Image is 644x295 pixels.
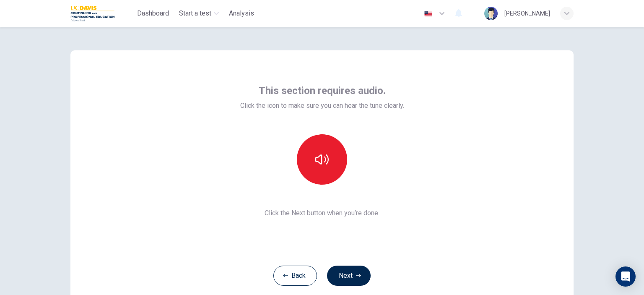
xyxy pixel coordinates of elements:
div: [PERSON_NAME] [504,8,550,18]
button: Start a test [176,6,222,21]
span: Click the Next button when you’re done. [240,208,404,218]
span: Dashboard [137,8,169,18]
img: UC Davis logo [70,5,114,22]
span: Analysis [229,8,254,18]
img: en [423,10,434,17]
div: Open Intercom Messenger [615,266,636,287]
span: This section requires audio. [259,84,386,97]
button: Next [327,266,371,286]
button: Back [273,266,317,286]
span: Click the icon to make sure you can hear the tune clearly. [240,101,404,111]
img: Profile picture [484,7,498,20]
a: UC Davis logo [70,5,134,22]
span: Start a test [179,8,211,18]
button: Analysis [226,6,257,21]
button: Dashboard [134,6,172,21]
